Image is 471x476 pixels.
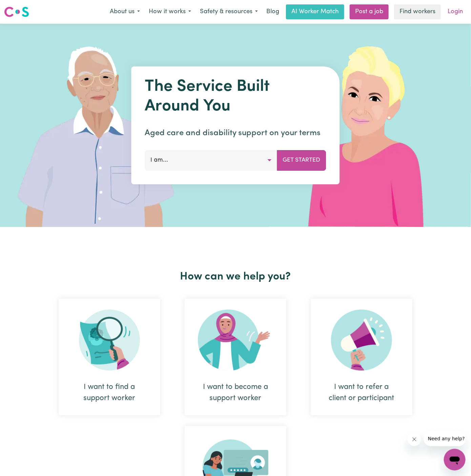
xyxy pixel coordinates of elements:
[46,270,425,283] h2: How can we help you?
[394,4,441,19] a: Find workers
[79,310,140,371] img: Search
[198,310,273,371] img: Become Worker
[408,433,421,446] iframe: Close message
[201,381,270,404] div: I want to become a support worker
[277,150,326,170] button: Get Started
[424,431,466,446] iframe: Message from company
[59,299,160,415] div: I want to find a support worker
[311,299,412,415] div: I want to refer a client or participant
[145,77,326,116] h1: The Service Built Around You
[262,4,283,19] a: Blog
[444,4,467,19] a: Login
[105,5,144,19] button: About us
[4,6,29,18] img: Careseekers logo
[145,127,326,139] p: Aged care and disability support on your terms
[145,150,278,170] button: I am...
[286,4,344,19] a: AI Worker Match
[331,310,392,371] img: Refer
[185,299,286,415] div: I want to become a support worker
[196,5,262,19] button: Safety & resources
[144,5,196,19] button: How it works
[350,4,389,19] a: Post a job
[327,381,396,404] div: I want to refer a client or participant
[75,381,144,404] div: I want to find a support worker
[444,449,466,471] iframe: Button to launch messaging window
[4,4,29,20] a: Careseekers logo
